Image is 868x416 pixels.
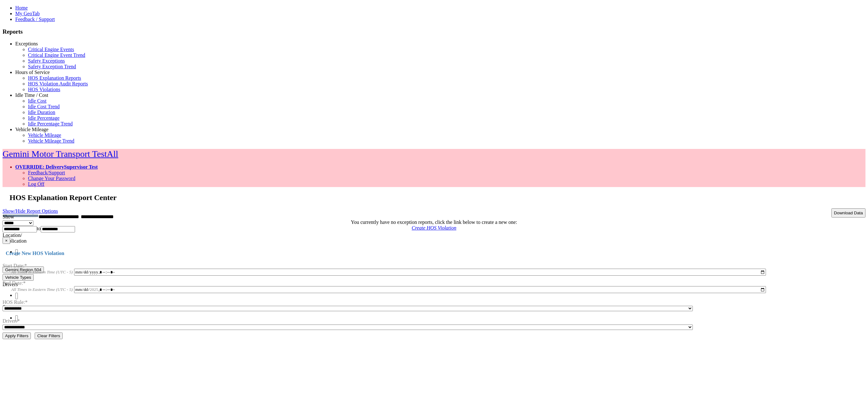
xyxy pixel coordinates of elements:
h4: Create New HOS Violation [3,251,865,256]
a: Create HOS Violation [412,225,456,231]
label: Show [3,214,14,219]
button: Change Filter Options [3,332,31,339]
a: HOS Violation Audit Reports [28,81,88,86]
a: Idle Cost Trend [28,104,60,109]
a: Safety Exception Trend [28,64,76,69]
a: Show/Hide Report Options [3,207,58,215]
label: Location/ Application [3,232,27,244]
a: Vehicle Mileage [28,132,61,138]
a: Idle Percentage Trend [28,121,72,126]
a: Change Your Password [28,176,75,181]
label: Start Date:* [3,255,27,268]
div: You currently have no exception reports, click the link below to create a new one: [3,219,865,225]
a: Idle Time / Cost [15,92,48,98]
a: Gemini Motor Transport TestAll [3,149,118,159]
span: All Times in Eastern Time (UTC - 5) [11,287,73,292]
a: Feedback/Support [28,170,65,175]
h3: Reports [3,28,865,35]
a: Feedback / Support [15,17,55,22]
a: Idle Cost [28,98,46,104]
a: Hours of Service [15,70,50,75]
a: Home [15,5,28,10]
a: Exceptions [15,41,38,46]
label: HOS Rule:* [3,297,28,305]
button: Download Data [831,208,865,218]
span: All Times in Eastern Time (UTC - 5) [11,270,73,274]
button: × [3,237,10,244]
a: HOS Explanation Reports [28,75,81,81]
span: to [37,226,41,231]
label: Driver:* [3,316,20,324]
a: Idle Percentage [28,115,59,121]
button: Change Filter Options [35,332,63,339]
a: HOS Violations [28,87,60,92]
a: Idle Duration [28,110,55,115]
a: Vehicle Mileage Trend [28,138,74,144]
label: End Date:* [3,272,25,286]
a: Log Off [28,181,45,187]
h2: HOS Explanation Report Center [10,193,865,202]
a: Critical Engine Event Trend [28,52,85,58]
a: Critical Engine Events [28,47,74,52]
a: Vehicle Mileage [15,127,48,132]
a: My GeoTab [15,11,40,16]
a: OVERRIDE: DeliverySupervisor Test [15,164,98,170]
a: Safety Exceptions [28,58,65,64]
